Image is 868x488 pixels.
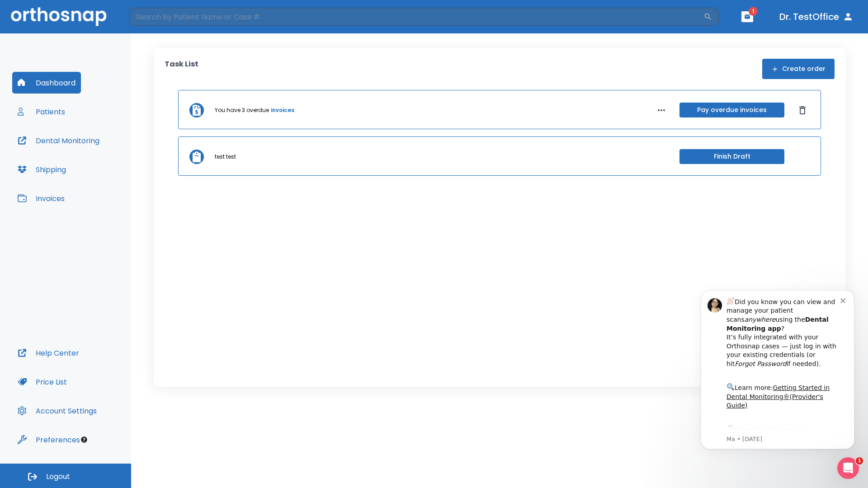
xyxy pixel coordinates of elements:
[12,429,85,450] button: Preferences
[12,342,85,364] button: Help Center
[762,59,835,79] button: Create order
[679,103,784,117] button: Pay overdue invoices
[837,457,859,479] iframe: Intercom live chat
[46,472,70,482] span: Logout
[687,279,868,483] iframe: Intercom notifications message
[12,159,71,180] button: Shipping
[80,436,88,444] div: Tooltip anchor
[215,153,236,161] p: test test
[12,72,81,94] button: Dashboard
[12,101,71,122] button: Patients
[12,371,72,393] button: Price List
[129,8,703,26] input: Search by Patient Name or Case #
[11,7,107,26] img: Orthosnap
[271,106,294,114] a: invoices
[12,130,105,151] button: Dental Monitoring
[679,149,784,164] button: Finish Draft
[12,400,102,422] button: Account Settings
[856,457,863,465] span: 1
[795,103,810,117] button: Dismiss
[165,59,198,79] p: Task List
[776,9,857,25] button: Dr. TestOffice
[215,106,269,114] p: You have 3 overdue
[12,188,70,209] button: Invoices
[749,7,758,16] span: 1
